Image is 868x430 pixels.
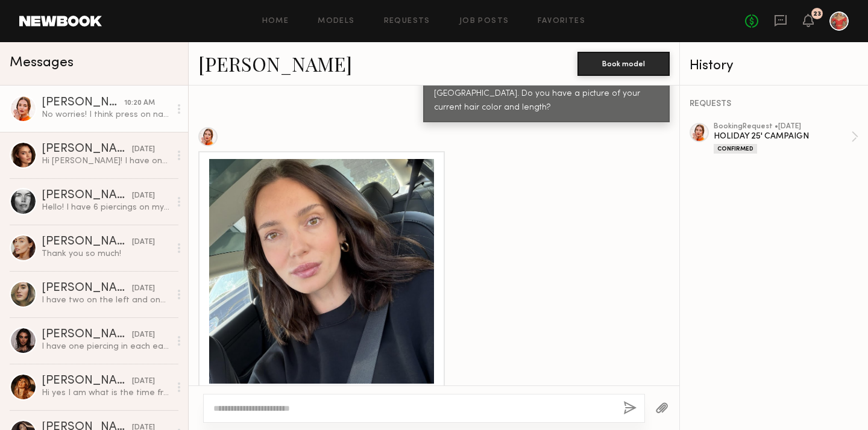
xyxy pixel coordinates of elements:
[132,283,155,294] div: [DATE]
[132,329,155,341] div: [DATE]
[209,384,434,411] div: Hi! Yay awesome! Happy to do it and available for that timeframe :) here’s my hair attached
[42,329,132,341] div: [PERSON_NAME]
[198,51,352,76] a: [PERSON_NAME]
[42,282,132,294] div: [PERSON_NAME]
[577,58,670,68] a: Book model
[577,52,670,76] button: Book model
[690,100,858,108] div: REQUESTS
[124,98,155,109] div: 10:20 AM
[714,123,858,154] a: bookingRequest •[DATE]HOLIDAY 25' CAMPAIGNConfirmed
[42,202,170,213] div: Hello! I have 6 piercings on my right ear and 4 piercings on my left ear
[538,17,585,25] a: Favorites
[132,144,155,155] div: [DATE]
[42,341,170,352] div: I have one piercing in each ear and my hair is brown and chest length
[714,123,851,131] div: booking Request • [DATE]
[714,131,851,142] div: HOLIDAY 25' CAMPAIGN
[813,11,821,17] div: 23
[42,155,170,167] div: Hi [PERSON_NAME]! I have one on each ear.
[262,17,289,25] a: Home
[132,190,155,202] div: [DATE]
[42,248,170,260] div: Thank you so much!
[42,387,170,399] div: Hi yes I am what is the time frame? And I have 4 ear piercings on each side!
[10,56,74,70] span: Messages
[42,294,170,306] div: I have two on the left and one on the right
[42,97,124,109] div: [PERSON_NAME]
[714,144,757,154] div: Confirmed
[434,60,659,115] div: Hi! We would love to book you for Tuesdays shoot- are you available from 8am- at least 2 pm? Shoo...
[42,190,132,202] div: [PERSON_NAME]
[132,376,155,387] div: [DATE]
[459,17,509,25] a: Job Posts
[42,109,170,120] div: No worries! I think press on nails are probably the best option cause my natural ones are really ...
[42,236,132,248] div: [PERSON_NAME]
[318,17,354,25] a: Models
[42,143,132,155] div: [PERSON_NAME]
[132,237,155,248] div: [DATE]
[690,59,858,73] div: History
[384,17,430,25] a: Requests
[42,375,132,387] div: [PERSON_NAME]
